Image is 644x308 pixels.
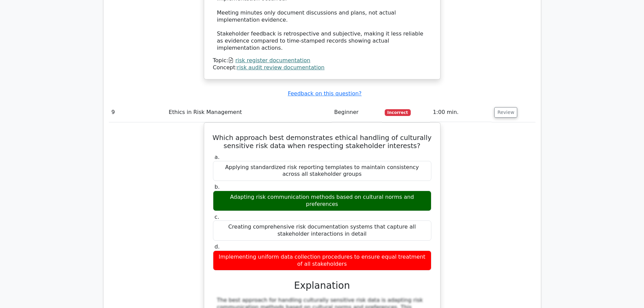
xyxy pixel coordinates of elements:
td: Beginner [332,103,382,122]
div: Creating comprehensive risk documentation systems that capture all stakeholder interactions in de... [213,220,431,241]
div: Adapting risk communication methods based on cultural norms and preferences [213,191,431,211]
div: Implementing uniform data collection procedures to ensure equal treatment of all stakeholders [213,251,431,271]
span: c. [215,214,219,220]
div: Applying standardized risk reporting templates to maintain consistency across all stakeholder groups [213,161,431,181]
a: risk audit review documentation [237,64,325,71]
span: b. [215,184,220,190]
span: Incorrect [385,109,411,116]
td: Ethics in Risk Management [166,103,331,122]
a: Feedback on this question? [288,90,361,97]
a: risk register documentation [235,57,310,64]
div: Topic: [213,57,431,64]
span: d. [215,243,220,250]
h5: Which approach best demonstrates ethical handling of culturally sensitive risk data when respecti... [212,134,432,150]
td: 1:00 min. [430,103,492,122]
div: Concept: [213,64,431,71]
button: Review [494,107,517,118]
td: 9 [109,103,166,122]
h3: Explanation [217,280,427,291]
span: a. [215,154,220,160]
